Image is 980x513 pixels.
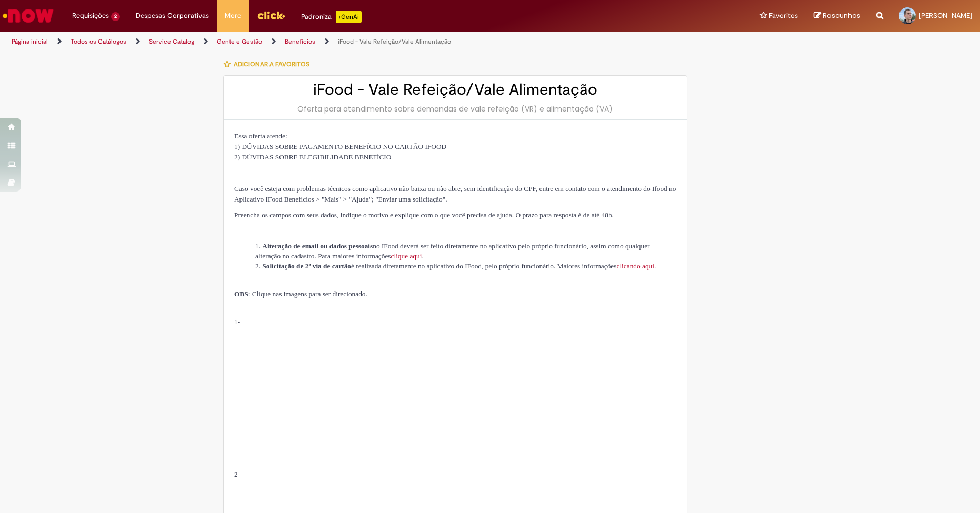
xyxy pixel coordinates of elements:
[1,5,55,26] img: ServiceNow
[257,7,285,23] img: click_logo_yellow_360x200.png
[234,81,676,98] h2: iFood - Vale Refeição/Vale Alimentação
[301,11,362,23] div: Padroniza
[217,37,262,46] a: Gente e Gestão
[234,318,240,326] span: 1-
[234,60,309,68] span: Adicionar a Favoritos
[71,37,126,46] a: Todos os Catálogos
[234,290,367,298] span: : Clique nas imagens para ser direcionado.
[149,37,194,46] a: Service Catalog
[769,11,798,21] span: Favoritos
[12,37,48,46] a: Página inicial
[234,185,676,203] span: Caso você esteja com problemas técnicos como aplicativo não baixa ou não abre, sem identificação ...
[823,11,861,21] span: Rascunhos
[234,331,389,451] img: sys_attachment.do
[255,261,676,271] li: é realizada diretamente no aplicativo do IFood, pelo próprio funcionário. Maiores informações .
[234,153,391,161] span: 2) DÚVIDAS SOBRE ELEGIBILIDADE BENEFÍCIO
[234,143,446,150] span: 1) DÚVIDAS SOBRE PAGAMENTO BENEFÍCIO NO CARTÃO IFOOD
[136,11,209,21] span: Despesas Corporativas
[223,53,315,75] button: Adicionar a Favoritos
[111,12,120,21] span: 2
[72,11,109,21] span: Requisições
[234,290,248,298] strong: OBS
[262,242,373,250] strong: Alteração de email ou dados pessoais
[234,470,240,478] span: 2-
[8,32,645,52] ul: Trilhas de página
[234,132,287,140] span: Essa oferta atende:
[336,11,362,23] p: +GenAi
[814,11,861,21] a: Rascunhos
[338,37,451,46] a: iFood - Vale Refeição/Vale Alimentação
[391,252,422,260] a: Link clique aqui
[285,37,315,46] a: Benefícios
[255,241,676,261] li: no IFood deverá ser feito diretamente no aplicativo pelo próprio funcionário, assim como qualquer...
[234,211,614,219] span: Preencha os campos com seus dados, indique o motivo e explique com o que você precisa de ajuda. O...
[262,262,351,270] strong: Solicitação de 2ª via de cartão
[616,262,654,270] a: Link clicando aqui
[225,11,241,21] span: More
[234,104,676,114] div: Oferta para atendimento sobre demandas de vale refeição (VR) e alimentação (VA)
[919,11,972,20] span: [PERSON_NAME]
